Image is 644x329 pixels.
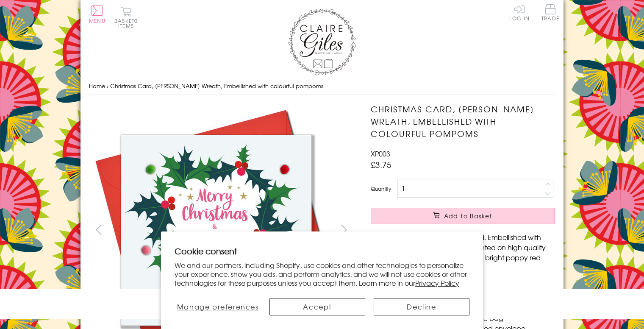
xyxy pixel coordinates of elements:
nav: breadcrumbs [89,78,555,95]
span: Trade [541,4,559,21]
button: next [335,220,354,239]
a: Home [89,82,105,90]
span: Manage preferences [177,301,259,312]
span: £3.75 [371,159,391,170]
img: Christmas Card, Holly Wreath, Embellished with colourful pompoms [354,103,608,316]
span: › [107,82,108,90]
span: Add to Basket [444,212,492,220]
label: Quantity [371,185,391,192]
button: Manage preferences [175,298,261,315]
button: Accept [269,298,365,315]
button: Menu [89,6,105,23]
button: Add to Basket [371,208,555,223]
a: Log In [509,4,530,21]
span: Menu [89,17,105,25]
button: Basket0 items [114,7,138,28]
h2: Cookie consent [175,245,469,257]
a: Trade [541,4,559,22]
span: XP003 [371,148,390,159]
button: prev [89,220,108,239]
img: Claire Giles Greetings Cards [288,8,356,75]
button: Decline [374,298,469,315]
a: Privacy Policy [415,278,459,288]
p: We and our partners, including Shopify, use cookies and other technologies to personalize your ex... [175,261,469,287]
h1: Christmas Card, [PERSON_NAME] Wreath, Embellished with colourful pompoms [371,103,555,139]
span: 0 items [118,17,138,30]
span: Christmas Card, [PERSON_NAME] Wreath, Embellished with colourful pompoms [110,82,323,90]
